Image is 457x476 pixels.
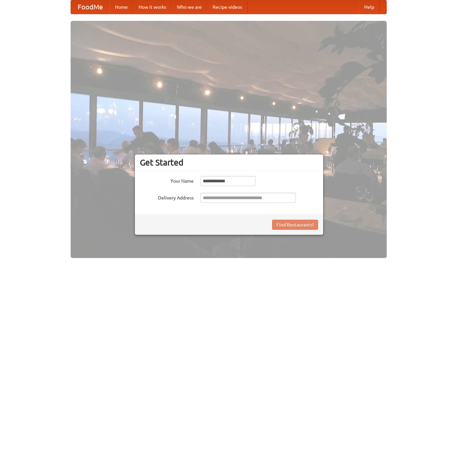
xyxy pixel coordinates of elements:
[133,0,172,14] a: How it works
[71,0,110,14] a: FoodMe
[359,0,380,14] a: Help
[110,0,133,14] a: Home
[272,220,318,230] button: Find Restaurants!
[140,193,194,201] label: Delivery Address
[207,0,247,14] a: Recipe videos
[140,176,194,184] label: Your Name
[172,0,207,14] a: Who we are
[140,157,318,168] h3: Get Started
